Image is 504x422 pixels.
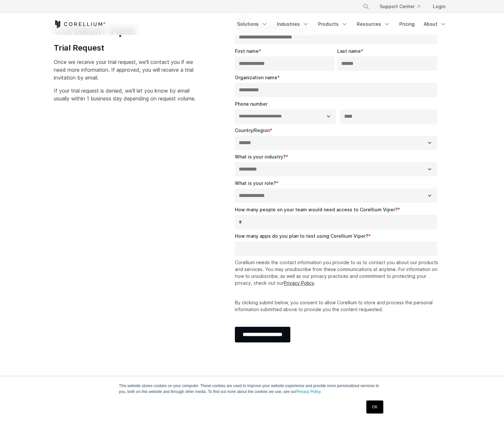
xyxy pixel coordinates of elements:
[235,154,286,159] span: What is your industry?
[54,59,193,81] span: Once we receive your trial request, we'll contact you if we need more information. If approved, y...
[337,48,361,54] span: Last name
[360,1,372,12] button: Search
[235,128,270,133] span: Country/Region
[374,1,425,12] a: Support Center
[366,400,383,414] a: OK
[54,43,196,53] h4: Trial Request
[235,75,277,80] span: Organization name
[273,18,313,30] a: Industries
[54,20,106,28] a: Corellium Home
[233,18,272,30] a: Solutions
[235,259,440,286] p: Corellium needs the contact information you provide to us to contact you about our products and s...
[235,48,259,54] span: First name
[297,389,322,394] a: Privacy Policy.
[314,18,352,30] a: Products
[235,207,398,212] span: How many people on your team would need access to Corellium Viper?
[233,18,451,30] div: Navigation Menu
[428,1,451,12] a: Login
[353,18,394,30] a: Resources
[284,280,314,286] a: Privacy Policy
[235,180,276,186] span: What is your role?
[235,101,267,107] span: Phone number
[54,87,196,102] span: If your trial request is denied, we'll let you know by email usually within 1 business day depend...
[235,299,440,313] p: By clicking submit below, you consent to allow Corellium to store and process the personal inform...
[235,233,368,239] span: How many apps do you plan to test using Corellium Viper?
[395,18,419,30] a: Pricing
[119,383,385,395] p: This website stores cookies on your computer. These cookies are used to improve your website expe...
[355,1,451,12] div: Navigation Menu
[420,18,451,30] a: About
